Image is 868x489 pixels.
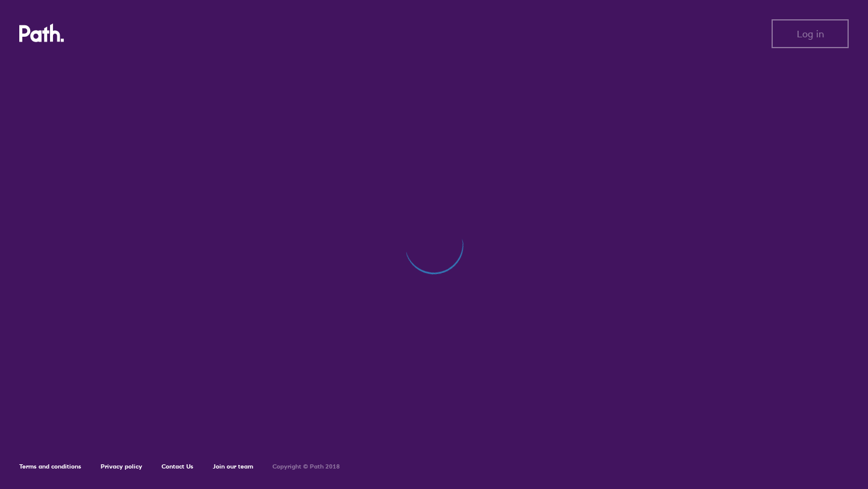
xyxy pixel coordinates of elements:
[213,463,253,470] a: Join our team
[772,19,849,48] button: Log in
[101,463,142,470] a: Privacy policy
[19,463,81,470] a: Terms and conditions
[797,28,824,39] span: Log in
[162,463,193,470] a: Contact Us
[272,463,340,470] h6: Copyright © Path 2018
